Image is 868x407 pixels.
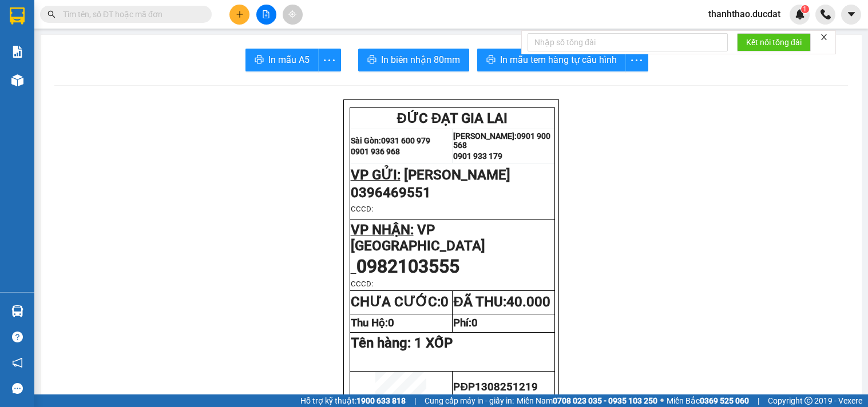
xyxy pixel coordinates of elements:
[381,136,430,145] strong: 0931 600 979
[453,131,550,150] strong: 0901 900 568
[351,222,485,254] span: VP [GEOGRAPHIC_DATA]
[245,49,319,71] button: printerIn mẫu A5
[441,294,449,310] span: 0
[471,317,478,329] span: 0
[351,280,373,288] span: CCCD:
[795,9,805,19] img: icon-new-feature
[236,10,244,18] span: plus
[625,49,648,71] button: more
[367,55,376,66] span: printer
[758,394,759,407] span: |
[660,398,664,403] span: ⚪️
[404,167,510,183] span: [PERSON_NAME]
[356,256,459,277] span: 0982103555
[351,136,381,145] strong: Sài Gòn:
[453,317,478,329] strong: Phí:
[500,53,617,67] span: In mẫu tem hàng tự cấu hình
[255,55,264,66] span: printer
[229,5,249,25] button: plus
[63,8,198,21] input: Tìm tên, số ĐT hoặc mã đơn
[351,294,449,310] strong: CHƯA CƯỚC:
[318,49,341,71] button: more
[351,222,414,238] span: VP NHẬN:
[351,167,401,183] span: VP GỬI:
[388,317,394,329] span: 0
[358,49,469,71] button: printerIn biên nhận 80mm
[453,151,502,161] strong: 0901 933 179
[351,205,373,213] span: CCCD:
[12,357,23,368] span: notification
[528,33,728,51] input: Nhập số tổng đài
[517,394,657,407] span: Miền Nam
[283,5,303,25] button: aim
[453,381,537,393] span: PĐP1308251219
[453,131,517,141] strong: [PERSON_NAME]:
[486,55,496,66] span: printer
[351,335,453,351] span: Tên hàng:
[667,394,749,407] span: Miền Bắc
[12,383,23,394] span: message
[47,10,56,18] span: search
[11,305,23,317] img: warehouse-icon
[821,9,831,19] img: phone-icon
[801,5,809,13] sup: 1
[256,5,276,25] button: file-add
[300,394,406,407] span: Hỗ trợ kỹ thuật:
[746,36,802,49] span: Kết nối tổng đài
[699,7,790,21] span: thanhthao.ducdat
[381,53,460,67] span: In biên nhận 80mm
[804,397,812,405] span: copyright
[351,147,400,156] strong: 0901 936 968
[288,10,296,18] span: aim
[414,394,416,407] span: |
[414,335,453,351] span: 1 XỐP
[11,74,23,86] img: warehouse-icon
[737,33,811,51] button: Kết nối tổng đài
[10,7,25,25] img: logo-vxr
[397,110,508,126] span: ĐỨC ĐẠT GIA LAI
[700,396,749,405] strong: 0369 525 060
[351,317,394,329] strong: Thu Hộ:
[453,294,550,310] strong: ĐÃ THU:
[12,332,23,342] span: question-circle
[351,185,431,201] span: 0396469551
[820,33,828,41] span: close
[425,394,514,407] span: Cung cấp máy in - giấy in:
[11,46,23,58] img: solution-icon
[553,396,657,405] strong: 0708 023 035 - 0935 103 250
[268,53,310,67] span: In mẫu A5
[356,396,406,405] strong: 1900 633 818
[477,49,626,71] button: printerIn mẫu tem hàng tự cấu hình
[506,294,550,310] span: 40.000
[803,5,807,13] span: 1
[262,10,270,18] span: file-add
[846,9,857,19] span: caret-down
[626,53,648,67] span: more
[841,5,861,25] button: caret-down
[319,53,340,67] span: more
